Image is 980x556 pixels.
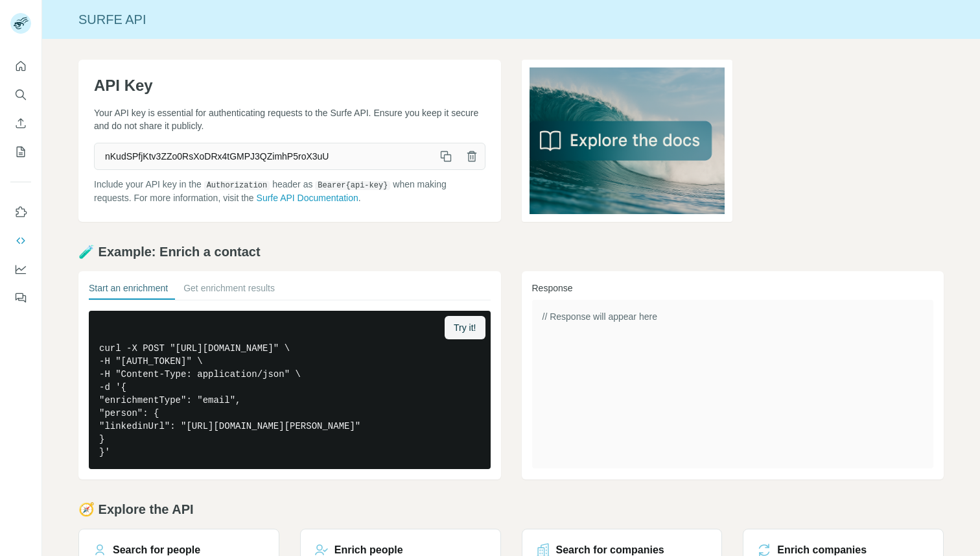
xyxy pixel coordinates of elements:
p: Your API key is essential for authenticating requests to the Surfe API. Ensure you keep it secure... [94,106,485,132]
button: Get enrichment results [183,282,275,300]
button: Use Surfe on LinkedIn [10,200,31,224]
p: Include your API key in the header as when making requests. For more information, visit the . [94,178,485,204]
a: Surfe API Documentation [257,193,358,203]
span: Try it! [454,321,476,334]
div: Surfe API [42,10,980,29]
button: Dashboard [10,258,31,281]
h2: 🧪 Example: Enrich a contact [78,243,944,261]
button: Quick start [10,54,31,78]
h3: Response [532,282,934,295]
button: Feedback [10,286,31,309]
button: My lists [10,140,31,163]
button: Search [10,83,31,106]
button: Start an enrichment [89,282,168,300]
h2: 🧭 Explore the API [78,500,944,518]
pre: curl -X POST "[URL][DOMAIN_NAME]" \ -H "[AUTH_TOKEN]" \ -H "Content-Type: application/json" \ -d ... [89,311,491,469]
button: Try it! [445,316,485,339]
button: Enrich CSV [10,112,31,135]
span: nKudSPfjKtv3ZZo0RsXoDRx4tGMPJ3QZimhP5roX3uU [95,145,433,168]
h1: API Key [94,75,485,96]
code: Bearer {api-key} [315,181,390,190]
button: Use Surfe API [10,229,31,252]
code: Authorization [204,181,270,190]
span: // Response will appear here [542,311,657,322]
